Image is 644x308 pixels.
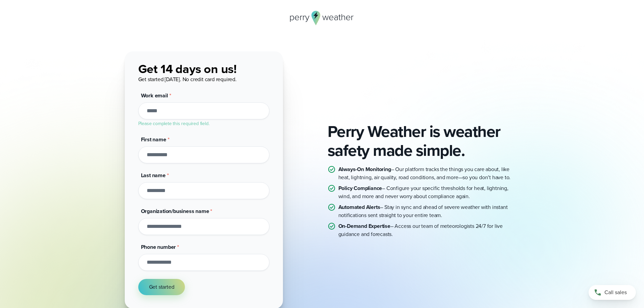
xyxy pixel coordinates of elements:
span: Get started [DATE]. No credit card required. [138,75,237,83]
span: Work email [141,92,168,99]
span: Get 14 days on us! [138,60,237,78]
span: Organization/business name [141,207,209,215]
span: Get started [149,283,174,291]
p: – Our platform tracks the things you care about, like heat, lightning, air quality, road conditio... [338,165,520,182]
strong: Always-On Monitoring [338,165,391,173]
strong: On-Demand Expertise [338,222,390,230]
span: First name [141,136,166,143]
span: Last name [141,171,166,179]
span: Phone number [141,243,176,251]
h2: Perry Weather is weather safety made simple. [328,122,520,160]
label: Please complete this required field. [138,120,210,127]
span: Call sales [604,288,627,297]
button: Get started [138,279,185,295]
strong: Policy Compliance [338,184,382,192]
p: – Stay in sync and ahead of severe weather with instant notifications sent straight to your entir... [338,203,520,219]
p: – Configure your specific thresholds for heat, lightning, wind, and more and never worry about co... [338,184,520,200]
a: Call sales [589,285,636,300]
p: – Access our team of meteorologists 24/7 for live guidance and forecasts. [338,222,520,238]
strong: Automated Alerts [338,203,380,211]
